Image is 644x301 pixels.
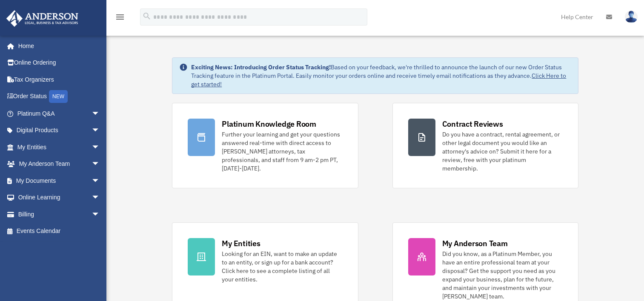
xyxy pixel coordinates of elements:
[4,10,81,27] img: Anderson Advisors Platinum Portal
[6,156,113,173] a: My Anderson Teamarrow_drop_down
[222,250,342,284] div: Looking for an EIN, want to make an update to an entity, or sign up for a bank account? Click her...
[6,105,113,122] a: Platinum Q&Aarrow_drop_down
[442,238,508,249] div: My Anderson Team
[6,122,113,139] a: Digital Productsarrow_drop_down
[442,250,563,301] div: Did you know, as a Platinum Member, you have an entire professional team at your disposal? Get th...
[222,119,316,129] div: Platinum Knowledge Room
[191,72,566,88] a: Click Here to get started!
[222,130,342,173] div: Further your learning and get your questions answered real-time with direct access to [PERSON_NAM...
[442,130,563,173] div: Do you have a contract, rental agreement, or other legal document you would like an attorney's ad...
[6,54,113,71] a: Online Ordering
[172,103,358,188] a: Platinum Knowledge Room Further your learning and get your questions answered real-time with dire...
[222,238,260,249] div: My Entities
[115,15,125,22] a: menu
[92,206,109,223] span: arrow_drop_down
[6,88,113,105] a: Order StatusNEW
[49,90,68,103] div: NEW
[625,11,638,23] img: User Pic
[392,103,578,188] a: Contract Reviews Do you have a contract, rental agreement, or other legal document you would like...
[6,189,113,206] a: Online Learningarrow_drop_down
[6,139,113,156] a: My Entitiesarrow_drop_down
[115,12,125,22] i: menu
[6,223,113,240] a: Events Calendar
[142,11,152,21] i: search
[6,71,113,88] a: Tax Organizers
[92,156,109,173] span: arrow_drop_down
[6,206,113,223] a: Billingarrow_drop_down
[191,63,571,88] div: Based on your feedback, we're thrilled to announce the launch of our new Order Status Tracking fe...
[92,189,109,207] span: arrow_drop_down
[92,172,109,190] span: arrow_drop_down
[6,172,113,189] a: My Documentsarrow_drop_down
[92,122,109,139] span: arrow_drop_down
[442,119,503,129] div: Contract Reviews
[6,37,109,54] a: Home
[92,105,109,122] span: arrow_drop_down
[191,63,331,71] strong: Exciting News: Introducing Order Status Tracking!
[92,139,109,156] span: arrow_drop_down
